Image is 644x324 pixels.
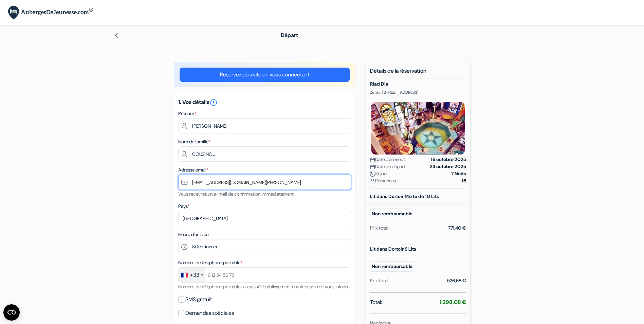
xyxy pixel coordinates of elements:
[114,33,119,38] img: left_arrow.svg
[178,166,208,174] label: Adresse email
[179,268,205,282] div: France: +33
[180,68,350,82] a: Réservez plus vite en vous connectant
[430,163,466,170] strong: 23 octobre 2025
[281,32,298,39] span: Départ
[370,157,375,162] img: calendar.svg
[178,118,351,133] input: Entrez votre prénom
[178,175,351,190] input: Entrer adresse e-mail
[185,308,234,318] label: Demandes spéciales
[209,98,218,107] i: error_outline
[462,177,466,184] strong: 16
[370,277,390,284] div: Prix total :
[370,246,416,252] b: Lit dans Dortoir 6 Lits
[451,170,466,177] strong: 7 Nuits
[431,156,466,163] strong: 16 octobre 2025
[190,271,199,279] div: +33
[370,298,382,306] span: Total:
[370,164,375,169] img: calendar.svg
[370,90,466,95] p: Zefriti, [STREET_ADDRESS]
[178,110,196,117] label: Prénom
[447,277,466,284] div: 526,68 €
[370,209,414,219] small: Non remboursable
[370,193,439,199] b: Lit dans Dortoir Mixte de 10 Lits
[178,267,351,283] input: 6 12 34 56 78
[178,191,294,197] small: Vous recevrez un e-mail de confirmation immédiatement
[209,98,218,106] a: error_outline
[178,231,208,238] label: Heure d'arrivée
[178,146,351,162] input: Entrer le nom de famille
[178,203,189,210] label: Pays
[178,284,349,290] small: Numéro de téléphone portable au cas où l'établissement aurait besoin de vous joindre
[8,6,93,20] img: AubergesDeJeunesse.com
[370,81,466,87] h5: Riad Dia
[3,304,20,321] button: Ouvrir le widget CMP
[370,224,390,232] div: Prix total :
[370,172,375,177] img: moon.svg
[440,299,466,306] strong: 1.298,08 €
[370,156,405,163] span: Date d'arrivée :
[185,295,212,304] label: SMS gratuit
[178,138,210,145] label: Nom de famille
[178,259,242,266] label: Numéro de telephone portable
[370,177,398,184] span: Personnes :
[370,163,407,170] span: Date de départ :
[178,98,351,107] h5: 1. Vos détails
[370,179,375,184] img: user_icon.svg
[370,170,390,177] span: Séjour :
[370,68,466,78] h5: Détails de la réservation
[448,224,466,232] div: 771,40 €
[370,261,414,272] small: Non remboursable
